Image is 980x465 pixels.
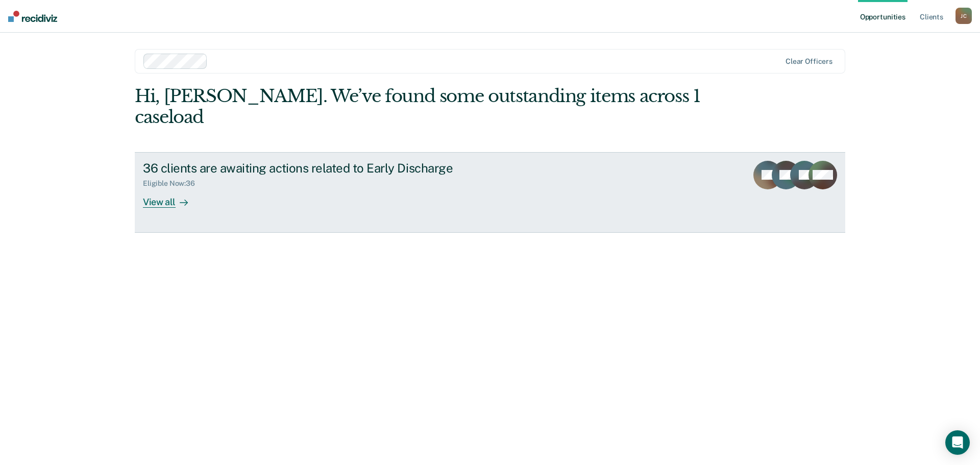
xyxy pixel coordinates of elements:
button: JC [955,8,972,24]
img: Recidiviz [8,11,57,22]
div: J C [955,8,972,24]
div: 36 clients are awaiting actions related to Early Discharge [143,161,501,176]
div: Eligible Now : 36 [143,179,203,188]
div: Open Intercom Messenger [945,430,970,455]
a: 36 clients are awaiting actions related to Early DischargeEligible Now:36View all [135,152,845,233]
div: Hi, [PERSON_NAME]. We’ve found some outstanding items across 1 caseload [135,86,703,128]
div: Clear officers [786,57,832,66]
div: View all [143,188,200,208]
